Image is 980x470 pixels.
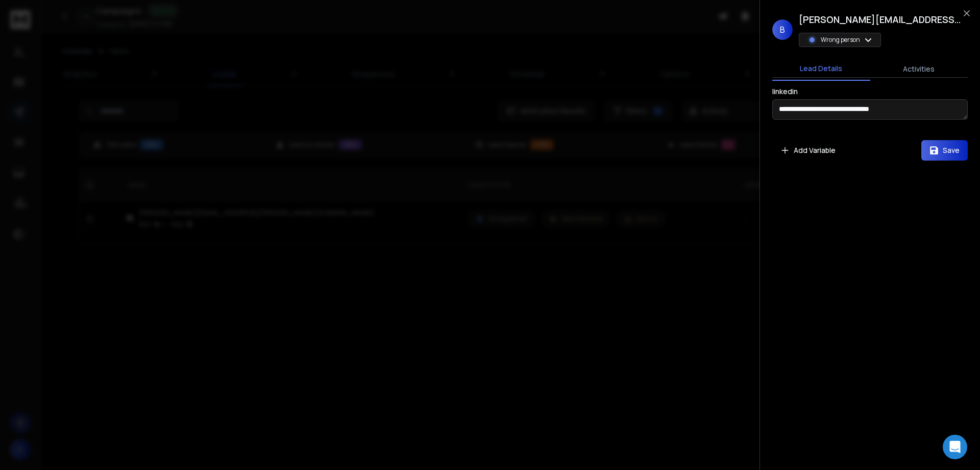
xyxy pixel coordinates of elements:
[772,19,793,40] span: B
[921,140,968,161] button: Save
[772,57,870,81] button: Lead Details
[821,36,860,44] p: Wrong person
[772,88,798,95] label: linkedin
[943,435,967,459] div: Open Intercom Messenger
[870,58,968,80] button: Activities
[772,140,844,161] button: Add Variable
[799,12,962,27] h1: [PERSON_NAME][EMAIL_ADDRESS][PERSON_NAME][DOMAIN_NAME]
